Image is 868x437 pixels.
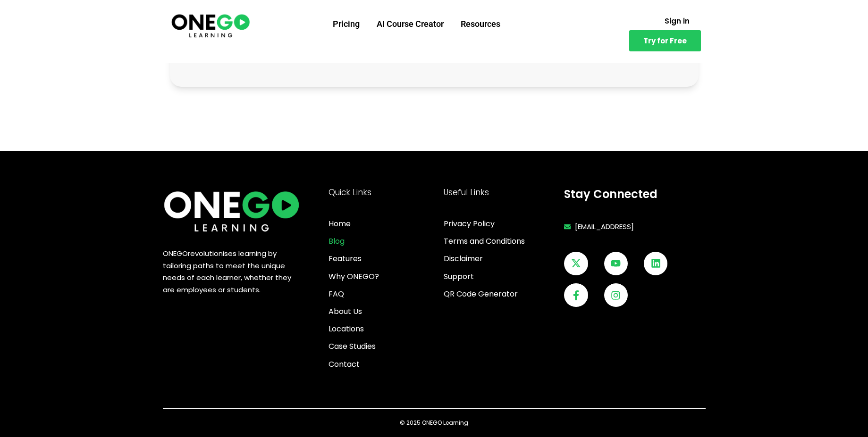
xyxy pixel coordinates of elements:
[329,235,439,247] a: Blog
[163,248,291,295] span: revolutionises learning by tailoring paths to meet the unique needs of each learner, whether they...
[329,288,344,300] span: FAQ
[444,270,474,283] span: Support
[329,235,345,247] span: Blog
[329,189,439,197] h4: Quick Links
[163,189,301,233] img: ONE360 AI Corporate Learning
[329,322,364,335] span: Locations
[444,217,495,230] span: Privacy Policy
[329,358,360,371] span: Contact
[329,288,439,300] a: FAQ
[444,270,559,283] a: Support
[329,322,439,335] a: Locations
[368,12,452,36] a: AI Course Creator
[573,221,634,233] span: [EMAIL_ADDRESS]
[324,12,368,36] a: Pricing
[444,235,559,247] a: Terms and Conditions
[329,305,362,318] span: About Us
[329,252,439,265] a: Features
[329,340,376,353] span: Case Studies
[329,217,351,230] span: Home
[163,248,188,258] span: ONEGO
[564,221,705,233] a: [EMAIL_ADDRESS]
[329,270,439,283] a: Why ONEGO?
[329,270,379,283] span: Why ONEGO?
[329,217,439,230] a: Home
[329,340,439,353] a: Case Studies
[329,358,439,371] a: Contact
[653,12,701,30] a: Sign in
[329,252,362,265] span: Features
[444,288,518,300] span: QR Code Generator
[444,252,559,265] a: Disclaimer
[564,189,705,200] h4: Stay Connected
[444,288,559,300] a: QR Code Generator
[452,12,509,36] a: Resources
[444,189,559,197] h4: Useful Links
[444,235,525,247] span: Terms and Conditions
[163,418,706,428] p: © 2025 ONEGO Learning
[665,17,690,25] span: Sign in
[444,252,483,265] span: Disclaimer
[444,217,559,230] a: Privacy Policy
[643,37,687,44] span: Try for Free
[629,30,701,51] a: Try for Free
[329,305,439,318] a: About Us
